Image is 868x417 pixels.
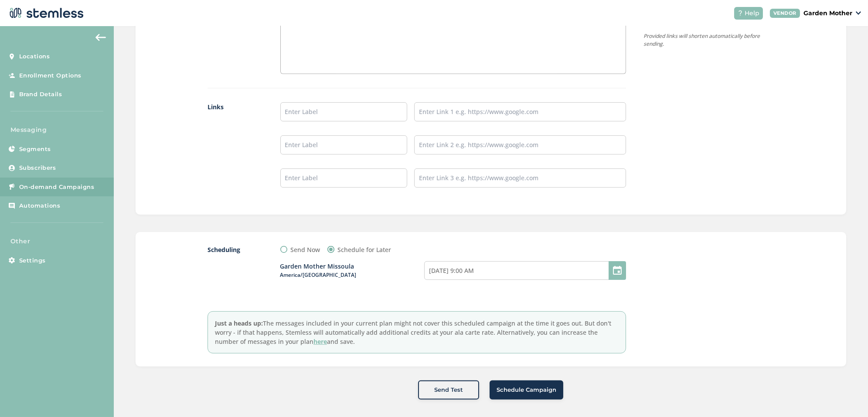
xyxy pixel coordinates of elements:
[280,262,425,279] label: Garden Mother Missoula
[208,102,263,202] label: Links
[770,9,800,18] div: VENDOR
[208,245,263,254] label: Scheduling
[291,245,320,254] label: Send Now
[19,256,46,265] span: Settings
[215,319,263,327] strong: Just a heads up:
[280,102,408,121] input: Enter Label
[19,71,82,80] span: Enrollment Options
[280,271,425,279] span: America/[GEOGRAPHIC_DATA]
[738,10,743,16] img: icon-help-white-03924b79.svg
[414,102,626,121] input: Enter Link 1 e.g. https://www.google.com
[338,245,391,254] label: Schedule for Later
[19,52,50,61] span: Locations
[856,11,861,15] img: icon_down-arrow-small-66adaf34.svg
[280,135,408,155] input: Enter Label
[19,145,51,154] span: Segments
[208,311,626,353] label: The messages included in your current plan might not cover this scheduled campaign at the time it...
[497,386,556,394] span: Schedule Campaign
[19,164,56,172] span: Subscribers
[490,380,563,400] button: Schedule Campaign
[313,337,327,346] a: here
[643,32,774,48] p: Provided links will shorten automatically before sending.
[414,135,626,155] input: Enter Link 2 e.g. https://www.google.com
[19,202,61,210] span: Automations
[745,9,759,18] span: Help
[95,34,106,41] img: icon-arrow-back-accent-c549486e.svg
[414,168,626,188] input: Enter Link 3 e.g. https://www.google.com
[7,4,84,22] img: logo-dark-0685b13c.svg
[803,9,852,18] p: Garden Mother
[19,90,62,99] span: Brand Details
[280,168,408,188] input: Enter Label
[19,183,95,192] span: On-demand Campaigns
[424,261,626,280] input: MM/DD/YYYY
[434,386,463,394] span: Send Test
[824,375,868,417] iframe: Chat Widget
[418,380,479,400] button: Send Test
